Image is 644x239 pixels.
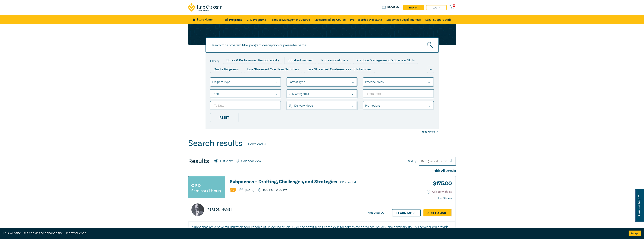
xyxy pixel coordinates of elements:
[244,66,302,73] div: Live Streamed One Hour Seminars
[365,104,366,108] input: select
[210,101,281,110] input: To Date
[363,89,434,98] input: From Date
[206,207,232,212] p: [PERSON_NAME]
[191,203,204,216] img: https://s3.ap-southeast-2.amazonaws.com/leo-cussen-store-production-content/Contacts/Daniel%20Mar...
[289,104,289,108] input: select
[210,113,238,122] div: Reset
[403,5,424,10] a: sign up
[230,179,384,185] a: Subpoenas – Drafting, Challenges, and Strategies CPD Points1
[427,190,452,194] button: Add to wishlist
[382,5,400,10] a: Program
[304,66,375,73] div: Live Streamed Conferences and Intensives
[421,159,422,163] input: Sort by
[368,211,388,215] div: Hide Detail
[223,57,282,64] div: Ethics & Professional Responsibility
[191,182,201,189] h3: CPD
[192,225,452,234] p: Subpoenas are a powerful litigation tool, capable of unlocking crucial evidence or triggering com...
[289,80,289,84] input: select
[188,157,209,165] h4: Results
[210,60,220,63] label: Filter by:
[629,231,641,236] button: Accept cookies
[318,57,351,64] div: Professional Skills
[225,15,242,24] a: All Programs
[426,5,447,10] a: Log in
[360,75,394,82] div: National Programs
[210,66,242,73] div: Onsite Programs
[272,75,315,82] div: Pre-Recorded Webcasts
[220,159,233,164] label: List view
[365,80,366,84] input: select
[230,188,236,192] img: Professional Skills
[247,15,266,24] a: CPD Programs
[427,66,434,73] div: ...
[438,197,452,200] strong: Live Stream
[248,142,269,147] a: Download PDF
[423,209,452,216] a: Add to Cart
[637,191,641,220] span: Can we help ?
[284,57,316,64] div: Substantive Law
[425,15,451,24] a: Legal Support Staff
[191,189,221,193] small: Seminar (1 Hour)
[317,75,358,82] div: 10 CPD Point Packages
[386,15,421,24] a: Supervised Legal Trainees
[353,57,418,64] div: Practice Management & Business Skills
[212,92,213,96] input: select
[240,188,254,191] p: [DATE]
[422,130,439,134] div: Hide Filters
[241,159,261,164] label: Calendar view
[392,209,421,216] a: Learn more
[289,92,289,96] input: select
[430,179,452,188] h3: $ 175.00
[3,231,623,236] div: This website uses cookies to enhance the user experience.
[188,138,242,148] h1: Search results
[193,17,219,22] a: Store Home
[340,180,356,184] span: CPD Points 1
[271,15,310,24] a: Practice Management Course
[453,4,455,7] span: 0
[188,168,456,173] div: Hide All Details
[206,37,439,53] input: Search for a program title, program description or presenter name
[212,80,213,84] input: select
[230,179,384,185] h3: Subpoenas – Drafting, Challenges, and Strategies
[258,188,287,192] p: 1:00 PM - 2:00 PM
[210,75,270,82] div: Live Streamed Practical Workshops
[408,159,417,163] span: Sort by:
[314,15,346,24] a: Medicare Billing Course
[350,15,382,24] a: Pre-Recorded Webcasts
